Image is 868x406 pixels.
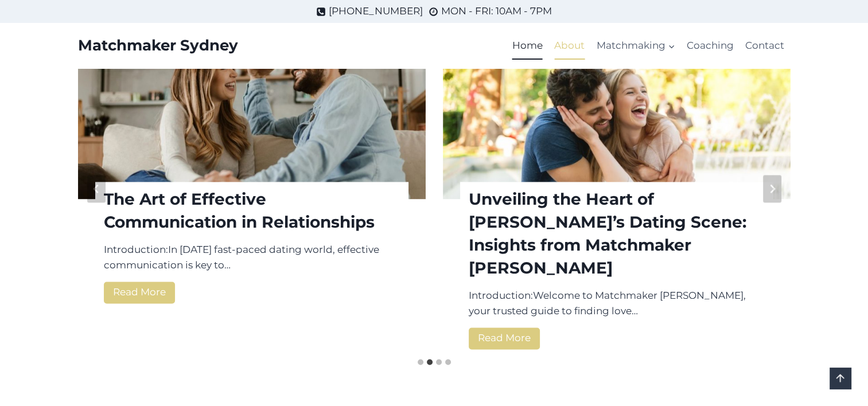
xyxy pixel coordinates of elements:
[469,188,765,279] a: Unveiling the Heart of [PERSON_NAME]’s Dating Scene: Insights from Matchmaker [PERSON_NAME]
[104,188,400,233] a: The Art of Effective Communication in Relationships
[507,32,548,60] a: Home
[445,359,451,365] button: Go to slide 4
[590,32,680,60] button: Child menu of Matchmaking
[95,242,408,303] div: Introduction:In [DATE] fast-paced dating world, effective communication is key to…
[469,327,540,349] a: Read More
[78,25,426,352] div: %1$s of %2$s
[436,359,442,365] button: Go to slide 3
[460,288,773,349] div: Introduction:Welcome to Matchmaker [PERSON_NAME], your trusted guide to finding love…
[316,3,423,19] a: [PHONE_NUMBER]
[78,37,238,54] a: Matchmaker Sydney
[681,32,739,60] a: Coaching
[441,3,552,19] span: MON - FRI: 10AM - 7PM
[329,3,423,19] span: [PHONE_NUMBER]
[78,25,426,199] a: Read More The Art of Effective Communication in Relationships
[507,32,791,60] nav: Primary Navigation
[830,368,851,389] a: Scroll to top
[78,357,791,366] ul: Select a slide to show
[443,25,791,352] div: %1$s of %2$s
[78,25,791,352] div: Post Carousel
[548,32,590,60] a: About
[739,32,790,60] a: Contact
[418,359,423,365] button: Go to slide 1
[87,175,106,202] button: Go to last slide
[763,175,781,202] button: Next slide
[443,25,791,199] a: Read More Unveiling the Heart of Sydney’s Dating Scene: Insights from Matchmaker Sydney
[427,359,433,365] button: Go to slide 2
[104,282,175,303] a: Read More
